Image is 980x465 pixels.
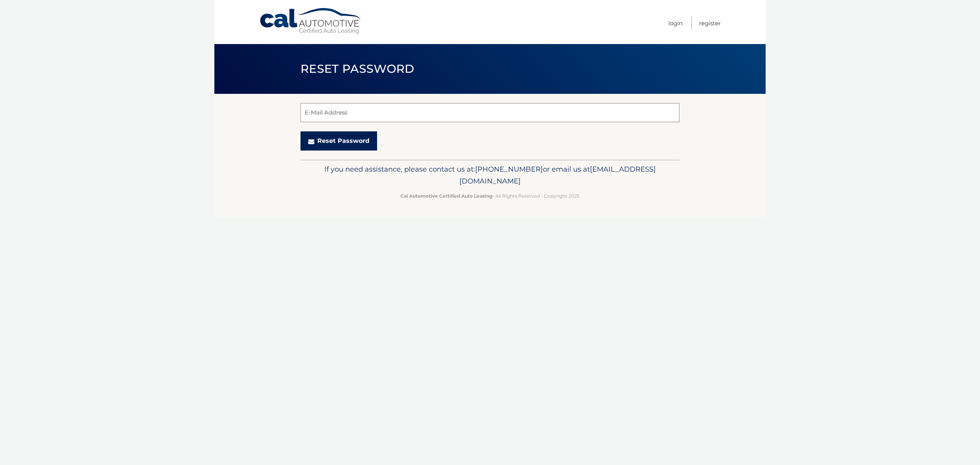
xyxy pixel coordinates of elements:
[699,17,721,29] a: Register
[400,193,492,199] strong: Cal Automotive Certified Auto Leasing
[305,192,675,200] p: - All Rights Reserved - Copyright 2025
[301,131,377,151] button: Reset Password
[259,8,363,35] a: Cal Automotive
[301,62,414,76] span: Reset Password
[668,17,683,29] a: Login
[475,165,543,174] span: [PHONE_NUMBER]
[305,163,675,188] p: If you need assistance, please contact us at: or email us at
[301,103,679,122] input: E-Mail Address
